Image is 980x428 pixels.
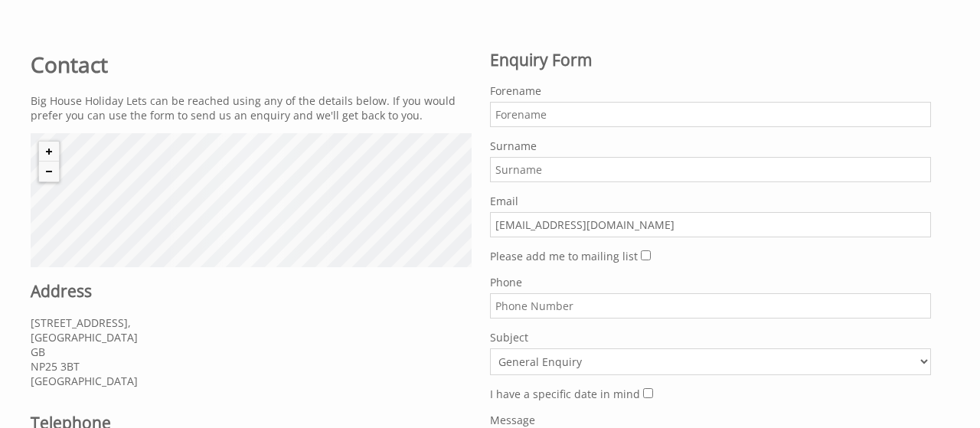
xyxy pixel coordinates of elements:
canvas: Map [31,133,472,267]
h2: Enquiry Form [490,49,931,70]
p: Big House Holiday Lets can be reached using any of the details below. If you would prefer you can... [31,93,472,123]
label: Phone [490,275,931,289]
button: Zoom in [39,142,59,162]
input: Forename [490,102,931,127]
p: [STREET_ADDRESS], [GEOGRAPHIC_DATA] GB NP25 3BT [GEOGRAPHIC_DATA] [31,315,472,388]
input: Phone Number [490,293,931,319]
input: Surname [490,157,931,182]
input: Email Address [490,212,931,237]
label: Subject [490,330,931,345]
label: I have a specific date in mind [490,387,640,401]
h1: Contact [31,50,472,79]
label: Message [490,413,931,427]
label: Please add me to mailing list [490,249,638,263]
button: Zoom out [39,162,59,181]
label: Email [490,194,931,208]
h2: Address [31,280,472,302]
label: Forename [490,83,931,98]
label: Surname [490,139,931,153]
